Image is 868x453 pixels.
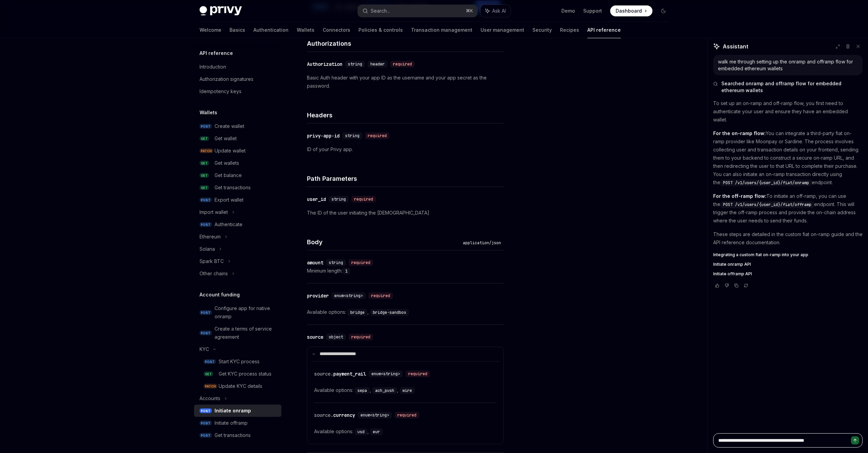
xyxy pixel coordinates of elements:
span: POST [200,408,212,413]
div: Idempotency keys [200,87,241,96]
a: POSTAuthenticate [194,218,281,231]
span: GET [200,161,209,166]
div: Get balance [215,171,242,179]
code: eur [370,428,383,435]
div: Authorization [307,61,342,68]
div: source [307,334,323,340]
div: walk me through setting up the onramp and offramp flow for embedded ethereum wallets [718,58,858,72]
div: Export wallet [215,196,244,204]
a: POSTInitiate offramp [194,417,281,429]
div: Create wallet [215,122,244,130]
span: GET [200,136,209,141]
a: Security [532,22,552,38]
a: POSTStart KYC process [194,355,281,368]
div: Configure app for native onramp [215,304,277,321]
a: GETGet wallet [194,132,281,145]
div: Get wallet [215,134,237,143]
span: Ask AI [492,8,506,14]
div: amount [307,259,323,266]
div: Ethereum [200,233,221,241]
a: Policies & controls [358,22,403,38]
a: Dashboard [610,5,652,16]
div: required [406,370,430,377]
span: POST [200,124,212,129]
span: string [348,61,362,67]
button: Send message [851,436,859,444]
div: required [351,196,376,203]
div: , [355,427,370,436]
div: Authorization signatures [200,75,253,83]
div: required [365,132,389,139]
div: Create a terms of service agreement [215,325,277,341]
a: GETGet transactions [194,181,281,194]
a: Basics [230,22,245,38]
span: enum<string> [361,412,389,418]
span: POST /v1/users/{user_id}/fiat/onramp [723,180,809,186]
a: GETGet wallets [194,157,281,169]
h5: Wallets [200,108,217,117]
span: Assistant [723,42,748,50]
div: Solana [200,245,215,253]
div: Get transactions [215,431,251,439]
a: Recipes [560,22,579,38]
p: ID of your Privy app. [307,145,504,154]
a: Authentication [253,22,289,38]
a: PATCHUpdate KYC details [194,380,281,392]
a: Initiate offramp API [713,271,863,277]
div: Get wallets [215,159,239,167]
a: POSTExport wallet [194,194,281,206]
h4: Body [307,237,460,247]
div: KYC [200,345,209,353]
div: required [368,292,393,299]
div: , [348,308,370,316]
div: Available options: [314,427,497,436]
code: bridge [348,309,367,316]
span: enum<string> [334,293,363,298]
p: These steps are detailed in the custom fiat on-ramp guide and the API reference documentation. [713,230,863,247]
span: POST [200,433,212,438]
a: Connectors [323,22,350,38]
a: POSTConfigure app for native onramp [194,302,281,323]
div: Update wallet [215,147,246,155]
div: payment_rail [314,370,366,377]
a: Idempotency keys [194,85,281,98]
div: currency [314,412,355,419]
div: provider [307,292,329,299]
div: , [355,386,372,394]
button: Search...⌘K [358,5,477,17]
span: PATCH [204,384,217,389]
div: privy-app-id [307,132,340,139]
div: Accounts [200,394,220,403]
div: required [390,61,415,68]
a: API reference [587,22,621,38]
h4: Authorizations [307,39,504,48]
a: GETGet KYC process status [194,368,281,380]
span: POST [200,421,212,426]
code: wire [400,387,415,394]
code: 1 [342,268,350,275]
div: Start KYC process [219,357,260,366]
a: POSTCreate wallet [194,120,281,132]
div: user_id [307,196,326,203]
span: Searched onramp and offramp flow for embedded ethereum wallets [721,80,863,94]
h4: Path Parameters [307,174,504,183]
a: Introduction [194,61,281,73]
a: POSTGet transactions [194,429,281,441]
span: string [345,133,359,138]
p: The ID of the user initiating the [DEMOGRAPHIC_DATA] [307,209,504,217]
span: enum<string> [371,371,400,377]
img: dark logo [200,6,242,16]
p: You can integrate a third-party fiat on-ramp provider like Moonpay or Sardine. The process involv... [713,129,863,187]
span: POST [200,331,212,336]
div: Import wallet [200,208,228,216]
span: string [329,260,343,265]
span: PATCH [200,148,213,154]
span: GET [204,371,213,377]
p: Basic Auth header with your app ID as the username and your app secret as the password. [307,74,504,90]
div: Available options: [314,386,497,394]
div: Authenticate [215,220,242,229]
code: bridge-sandbox [370,309,409,316]
span: source. [314,412,333,418]
div: Get transactions [215,184,251,192]
span: Initiate onramp API [713,262,751,267]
